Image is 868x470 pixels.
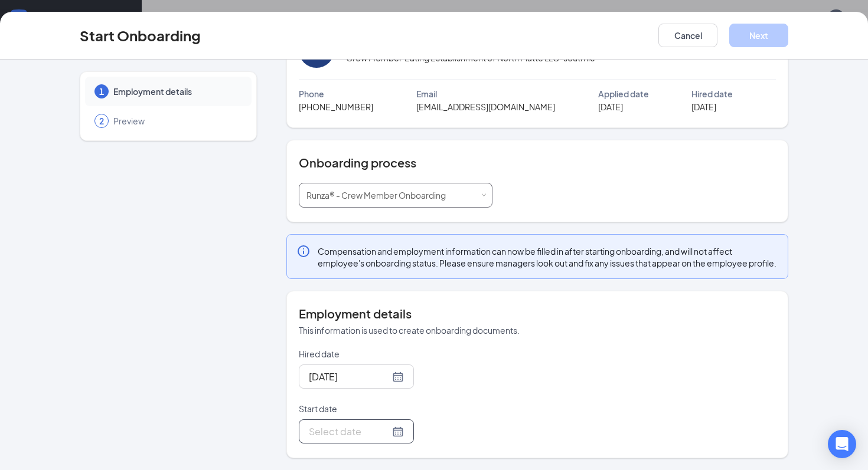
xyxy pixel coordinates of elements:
input: Oct 15, 2025 [309,369,390,384]
span: [DATE] [598,100,623,113]
span: [DATE] [691,100,716,113]
span: 2 [99,115,104,127]
input: Select date [309,424,390,439]
span: Phone [299,87,324,100]
span: Employment details [113,86,240,97]
span: Applied date [598,87,649,100]
span: Hired date [691,87,733,100]
div: [object Object] [306,183,454,207]
button: Cancel [658,24,717,47]
button: Next [729,24,788,47]
span: Preview [113,115,240,127]
p: This information is used to create onboarding documents. [299,324,776,336]
h3: Start Onboarding [80,25,201,45]
h4: Onboarding process [299,155,776,171]
span: 1 [99,86,104,97]
span: Email [416,87,437,100]
h4: Employment details [299,305,776,322]
span: Compensation and employment information can now be filled in after starting onboarding, and will ... [318,245,778,269]
p: Start date [299,403,492,415]
span: Runza® - Crew Member Onboarding [306,190,446,201]
p: Hired date [299,348,492,360]
span: [PHONE_NUMBER] [299,100,373,113]
div: Open Intercom Messenger [828,430,856,458]
svg: Info [296,244,311,258]
span: [EMAIL_ADDRESS][DOMAIN_NAME] [416,100,555,113]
